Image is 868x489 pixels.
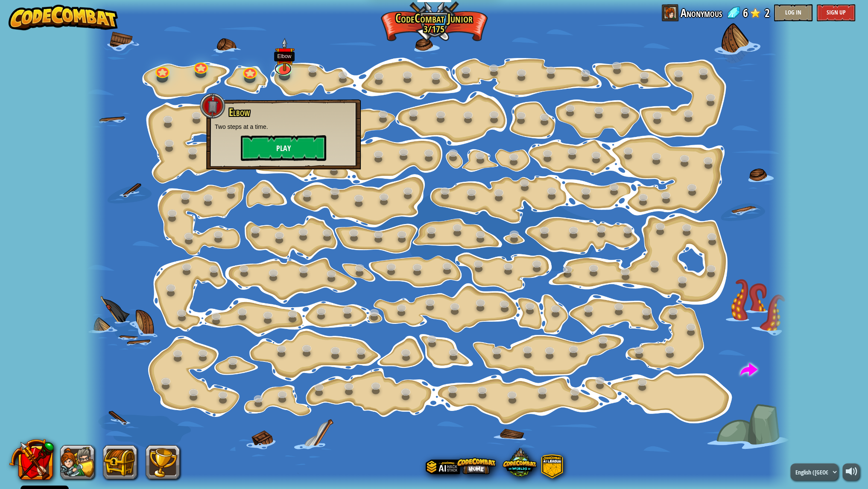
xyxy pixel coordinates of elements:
[743,4,748,21] span: 6
[765,4,770,21] span: 2
[215,122,352,131] p: Two steps at a time.
[842,463,859,480] button: Adjust volume
[790,463,838,480] select: Languages
[9,5,118,30] img: CodeCombat - Learn how to code by playing a game
[774,4,812,21] button: Log In
[229,105,250,119] span: Elbow
[817,4,855,21] button: Sign Up
[681,4,722,21] span: Anonymous
[275,38,294,72] img: level-banner-unstarted.png
[241,135,326,161] button: Play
